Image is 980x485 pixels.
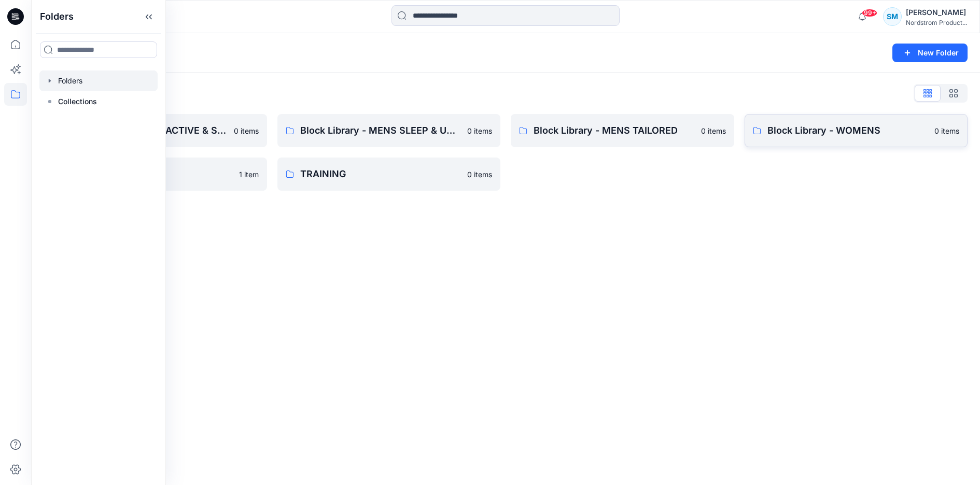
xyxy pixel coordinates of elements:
p: 1 item [239,169,259,180]
div: Nordstrom Product... [906,19,967,26]
a: Block Library - WOMENS0 items [745,114,968,147]
p: 0 items [934,125,959,136]
a: TRAINING0 items [277,158,501,191]
p: Collections [58,95,97,108]
p: 0 items [234,125,259,136]
p: TRAINING [300,167,461,181]
p: 0 items [467,169,492,180]
a: Block Library - MENS TAILORED0 items [511,114,734,147]
button: New Folder [892,44,968,62]
p: Block Library - MENS TAILORED [534,123,695,138]
p: Block Library - MENS SLEEP & UNDERWEAR [300,123,461,138]
span: 99+ [862,9,877,17]
p: 0 items [701,125,726,136]
div: SM [883,7,902,26]
p: 0 items [467,125,492,136]
div: [PERSON_NAME] [906,6,967,19]
p: Block Library - WOMENS [767,123,929,138]
a: Block Library - MENS SLEEP & UNDERWEAR0 items [277,114,501,147]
